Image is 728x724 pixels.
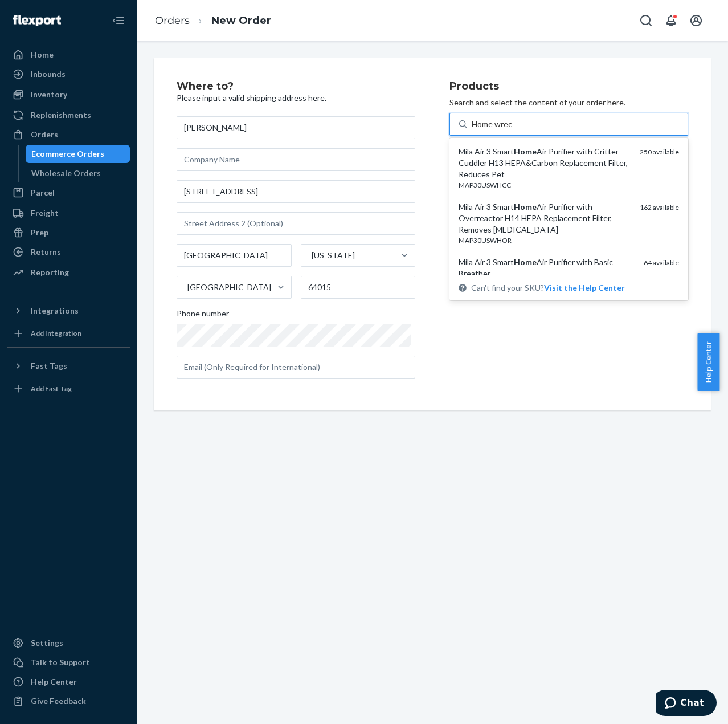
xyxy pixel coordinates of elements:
[177,116,415,139] input: First & Last Name
[640,203,679,211] span: 162 available
[660,9,682,32] button: Open notifications
[31,49,54,60] div: Home
[177,212,415,235] input: Street Address 2 (Optional)
[31,328,81,338] div: Add Integration
[26,145,130,163] a: Ecommerce Orders
[685,9,707,32] button: Open account menu
[471,282,625,294] span: Can't find your SKU?
[7,653,130,672] button: Talk to Support
[459,146,631,180] div: Mila Air 3 Smart Air Purifier with Critter Cuddler H13 HEPA&Carbon Replacement Filter, Reduces Pet
[7,324,130,343] a: Add Integration
[7,673,130,691] a: Help Center
[211,14,271,27] a: New Order
[459,257,635,279] div: Mila Air 3 Smart Air Purifier with Basic Breather
[31,695,86,707] div: Give Feedback
[7,302,130,320] button: Integrations
[177,356,415,379] input: Email (Only Required for International)
[697,333,719,391] button: Help Center
[635,9,657,32] button: Open Search Box
[7,223,130,242] a: Prep
[472,119,513,130] input: Mila Air 3 SmartHomeAir Purifier with Critter Cuddler H13 HEPA&Carbon Replacement Filter, Reduces...
[656,690,717,718] iframe: Opens a widget where you can chat to one of our agents
[31,227,48,238] div: Prep
[449,81,688,92] h2: Products
[31,68,66,80] div: Inbounds
[7,184,130,202] a: Parcel
[7,125,130,144] a: Orders
[31,384,72,393] div: Add Fast Tag
[640,148,679,156] span: 250 available
[7,634,130,652] a: Settings
[459,235,631,245] div: MAP30USWHOR
[7,263,130,282] a: Reporting
[31,89,67,100] div: Inventory
[7,204,130,222] a: Freight
[187,282,271,293] div: [GEOGRAPHIC_DATA]
[31,657,90,668] div: Talk to Support
[459,201,631,235] div: Mila Air 3 Smart Air Purifier with Overreactor H14 HEPA Replacement Filter, Removes [MEDICAL_DATA]
[31,267,69,278] div: Reporting
[177,180,415,203] input: Street Address
[177,148,415,171] input: Company Name
[544,282,625,294] button: Mila Air 3 SmartHomeAir Purifier with Critter Cuddler H13 HEPA&Carbon Replacement Filter, Reduces...
[31,187,55,198] div: Parcel
[107,9,130,32] button: Close Navigation
[7,86,130,104] a: Inventory
[7,692,130,710] button: Give Feedback
[7,46,130,64] a: Home
[310,250,312,261] input: [US_STATE]
[177,308,229,324] span: Phone number
[644,258,679,267] span: 64 available
[449,97,688,108] p: Search and select the content of your order here.
[186,282,187,293] input: [GEOGRAPHIC_DATA]
[31,637,63,649] div: Settings
[177,81,415,92] h2: Where to?
[177,92,415,104] p: Please input a valid shipping address here.
[31,109,91,121] div: Replenishments
[31,208,59,219] div: Freight
[13,15,61,26] img: Flexport logo
[7,357,130,375] button: Fast Tags
[31,360,67,372] div: Fast Tags
[177,244,292,267] input: City
[7,106,130,124] a: Replenishments
[31,148,104,160] div: Ecommerce Orders
[459,180,631,190] div: MAP30USWHCC
[31,246,61,258] div: Returns
[514,147,537,156] em: Home
[146,4,280,38] ol: breadcrumbs
[7,243,130,261] a: Returns
[31,305,79,316] div: Integrations
[31,129,58,140] div: Orders
[155,14,190,27] a: Orders
[514,202,537,211] em: Home
[31,168,101,179] div: Wholesale Orders
[7,65,130,83] a: Inbounds
[514,257,537,267] em: Home
[7,380,130,398] a: Add Fast Tag
[301,276,416,299] input: ZIP Code
[312,250,355,261] div: [US_STATE]
[31,676,77,688] div: Help Center
[26,164,130,182] a: Wholesale Orders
